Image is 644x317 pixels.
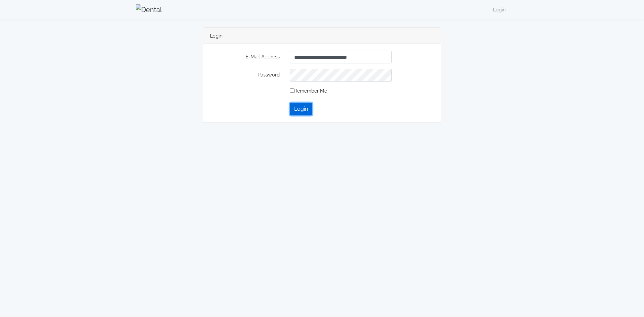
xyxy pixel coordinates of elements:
img: Dental Whale Logo [136,4,162,15]
div: Login [203,28,441,44]
label: Remember Me [290,87,327,95]
label: E-Mail Address [210,51,285,63]
button: Login [290,103,312,115]
label: Password [210,69,285,82]
input: Remember Me [290,88,294,93]
a: Login [490,3,508,16]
